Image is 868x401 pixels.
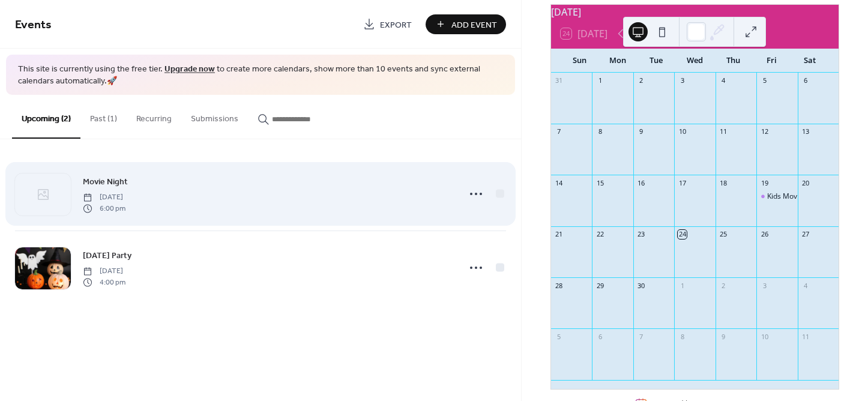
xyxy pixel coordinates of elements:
[637,127,646,136] div: 9
[801,178,810,187] div: 20
[760,332,769,341] div: 10
[83,266,125,277] span: [DATE]
[678,76,687,85] div: 3
[760,127,769,136] div: 12
[595,281,604,290] div: 29
[380,19,412,31] span: Export
[555,178,564,187] div: 14
[767,191,823,202] div: Kids Movie Night
[83,249,131,262] a: [DATE] Party
[451,19,497,31] span: Add Event
[83,176,128,188] span: Movie Night
[595,332,604,341] div: 6
[678,127,687,136] div: 10
[181,95,248,137] button: Submissions
[752,49,791,73] div: Fri
[637,281,646,290] div: 30
[760,76,769,85] div: 5
[678,178,687,187] div: 17
[15,13,52,37] span: Events
[83,203,125,214] span: 6:00 pm
[760,178,769,187] div: 19
[595,127,604,136] div: 8
[760,230,769,239] div: 26
[83,175,128,188] a: Movie Night
[801,332,810,341] div: 11
[791,49,829,73] div: Sat
[719,332,728,341] div: 9
[801,230,810,239] div: 27
[555,230,564,239] div: 21
[637,332,646,341] div: 7
[719,230,728,239] div: 25
[637,49,675,73] div: Tue
[719,76,728,85] div: 4
[719,281,728,290] div: 2
[637,230,646,239] div: 23
[555,127,564,136] div: 7
[555,281,564,290] div: 28
[719,127,728,136] div: 11
[555,76,564,85] div: 31
[801,281,810,290] div: 4
[83,192,125,203] span: [DATE]
[675,49,714,73] div: Wed
[80,95,127,137] button: Past (1)
[714,49,752,73] div: Thu
[595,76,604,85] div: 1
[164,61,215,77] a: Upgrade now
[801,76,810,85] div: 6
[595,230,604,239] div: 22
[127,95,181,137] button: Recurring
[426,14,506,34] button: Add Event
[83,277,125,288] span: 4:00 pm
[354,14,421,34] a: Export
[12,95,80,139] button: Upcoming (2)
[678,332,687,341] div: 8
[801,127,810,136] div: 13
[599,49,637,73] div: Mon
[756,191,797,202] div: Kids Movie Night
[551,5,839,19] div: [DATE]
[678,281,687,290] div: 1
[719,178,728,187] div: 18
[595,178,604,187] div: 15
[760,281,769,290] div: 3
[561,49,599,73] div: Sun
[555,332,564,341] div: 5
[18,64,503,87] span: This site is currently using the free tier. to create more calendars, show more than 10 events an...
[637,178,646,187] div: 16
[637,76,646,85] div: 2
[83,250,131,262] span: [DATE] Party
[678,230,687,239] div: 24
